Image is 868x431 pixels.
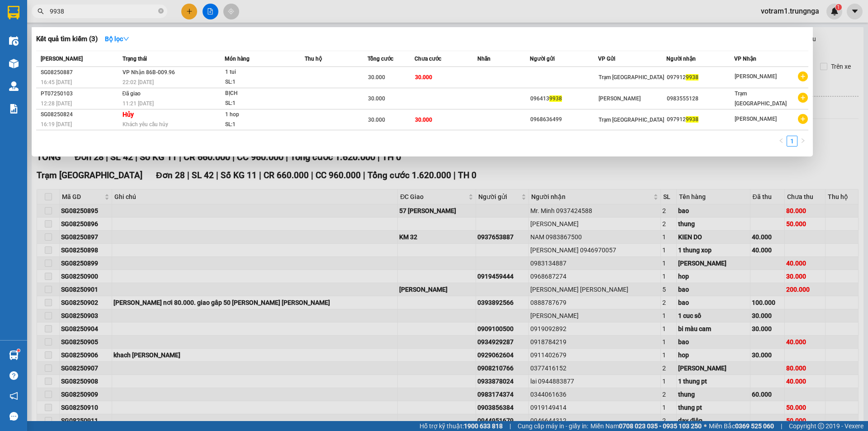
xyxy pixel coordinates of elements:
span: [PERSON_NAME] [735,73,777,80]
img: warehouse-icon [9,350,19,360]
span: close-circle [158,7,164,16]
div: SG08250824 [41,110,120,119]
span: plus-circle [798,71,808,81]
span: close-circle [158,8,164,14]
span: 9938 [686,116,698,123]
img: solution-icon [9,104,19,114]
span: Trạng thái [123,56,147,62]
li: Previous Page [776,136,787,147]
span: VP Nhận 86B-009.96 [123,69,175,76]
span: 30.000 [368,74,385,81]
span: 12:28 [DATE] [41,100,72,107]
span: question-circle [9,371,18,380]
span: 22:02 [DATE] [123,79,154,85]
span: message [9,412,18,421]
span: Trạm [GEOGRAPHIC_DATA] [735,90,787,107]
span: plus-circle [798,114,808,124]
div: SL: 1 [225,77,293,87]
span: [PERSON_NAME] [735,116,777,122]
span: right [800,138,806,143]
span: down [123,36,129,42]
li: Next Page [797,136,808,147]
div: 096413 [530,94,598,104]
span: 30.000 [368,95,385,102]
span: Tổng cước [368,56,393,62]
span: 16:19 [DATE] [41,121,72,128]
span: 9938 [686,74,698,81]
img: warehouse-icon [9,81,19,91]
div: 1 tui [225,67,293,77]
button: Bộ lọcdown [98,32,137,46]
span: Người gửi [530,56,555,62]
div: 097912 [667,73,734,82]
span: notification [9,392,18,400]
input: Tìm tên, số ĐT hoặc mã đơn [50,6,156,16]
img: warehouse-icon [9,36,19,46]
div: BỊCH [225,89,293,99]
span: left [778,138,784,143]
img: logo-vxr [8,6,19,19]
span: plus-circle [798,93,808,103]
strong: Hủy [123,111,134,118]
div: 097912 [667,115,734,124]
div: SL: 1 [225,120,293,130]
span: 11:21 [DATE] [123,100,154,107]
button: right [797,136,808,147]
div: 1 hop [225,110,293,120]
span: Người nhận [666,56,696,62]
span: VP Gửi [598,56,615,62]
a: 1 [787,136,797,146]
span: 30.000 [368,117,385,123]
div: SG08250887 [41,68,120,77]
span: Chưa cước [415,56,441,62]
span: search [38,8,44,14]
li: 1 [787,136,797,147]
span: Trạm [GEOGRAPHIC_DATA] [599,74,664,81]
div: PT07250103 [41,89,120,99]
span: 30.000 [415,117,432,123]
span: [PERSON_NAME] [599,95,641,102]
img: warehouse-icon [9,59,19,68]
button: left [776,136,787,147]
span: Nhãn [477,56,491,62]
span: Khách yêu cầu hủy [123,121,168,128]
strong: Bộ lọc [105,35,129,43]
span: Trạm [GEOGRAPHIC_DATA] [599,117,664,123]
sup: 1 [17,349,20,352]
span: Món hàng [225,56,250,62]
span: 16:45 [DATE] [41,79,72,85]
div: SL: 1 [225,99,293,109]
span: [PERSON_NAME] [41,56,83,62]
div: 0983555128 [667,94,734,104]
span: VP Nhận [734,56,756,62]
h3: Kết quả tìm kiếm ( 3 ) [36,34,98,44]
span: Thu hộ [305,56,322,62]
div: 0968636499 [530,115,598,124]
span: 30.000 [415,74,432,81]
span: Đã giao [123,90,141,97]
span: 9938 [549,95,562,102]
